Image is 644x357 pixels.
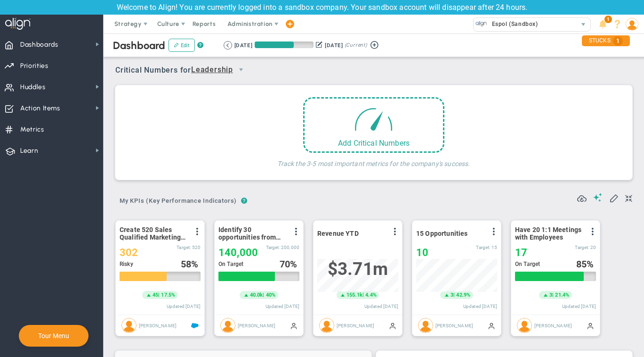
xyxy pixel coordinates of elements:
[115,62,251,79] span: Critical Numbers for
[593,193,603,202] span: Suggestions (AI Feature)
[266,245,280,250] span: Target:
[191,322,199,329] span: Salesforce Enabled<br ></span>Sandbox: Quarterly Leads and Opportunities
[177,245,191,250] span: Target:
[337,323,374,328] span: [PERSON_NAME]
[227,20,272,27] span: Administration
[281,245,299,250] span: 200,000
[181,259,201,269] div: %
[120,226,188,241] span: Create 520 Sales Qualified Marketing Leads
[362,292,364,298] span: |
[188,15,221,33] span: Reports
[153,291,158,299] span: 45
[234,41,252,50] div: [DATE]
[224,41,232,50] button: Go to previous period
[290,322,298,329] span: Manually Updated
[610,15,625,33] li: Help & Frequently Asked Questions (FAQ)
[345,41,367,50] span: (Current)
[613,36,623,46] span: 1
[418,318,433,333] img: Alvaro Sandoval
[365,292,377,298] span: 4.4%
[169,39,195,52] button: Edit
[167,304,201,309] span: Updated [DATE]
[115,193,241,210] button: My KPIs (Key Performance Indicators)
[488,322,495,329] span: Manually Updated
[552,292,554,298] span: |
[20,99,60,118] span: Action Items
[487,18,538,30] span: Espol (Sandbox)
[476,245,490,250] span: Target:
[233,62,249,78] span: select
[181,258,191,270] span: 58
[515,261,540,267] span: On Target
[346,291,362,299] span: 155.1k
[575,245,589,250] span: Target:
[192,245,201,250] span: 520
[115,193,241,208] span: My KPIs (Key Performance Indicators)
[113,39,165,52] span: Dashboard
[416,247,428,258] span: 10
[515,226,583,241] span: Have 20 1:1 Meetings with Employees
[238,323,275,328] span: [PERSON_NAME]
[35,332,72,340] button: Tour Menu
[577,192,587,202] span: Refresh Data
[389,322,396,329] span: Manually Updated
[220,318,235,333] img: Alvaro Sandoval
[626,18,638,31] img: 123218.Person.photo
[20,56,48,76] span: Priorities
[596,15,610,33] li: Announcements
[191,64,233,76] span: Leadership
[280,258,290,270] span: 70
[280,259,300,269] div: %
[463,304,497,309] span: Updated [DATE]
[161,292,175,298] span: 17.5%
[517,318,532,333] img: Alvaro Sandoval
[576,258,587,270] span: 85
[587,322,594,329] span: Manually Updated
[475,18,487,30] img: 33610.Company.photo
[328,259,388,279] span: $3,707,282
[158,292,160,298] span: |
[364,304,398,309] span: Updated [DATE]
[456,292,470,298] span: 42.9%
[120,261,133,267] span: Risky
[549,291,552,299] span: 3
[218,261,243,267] span: On Target
[121,318,137,333] img: Alvaro Sandoval
[590,245,596,250] span: 20
[515,247,527,258] span: 17
[451,291,453,299] span: 3
[266,292,275,298] span: 40%
[582,35,630,46] div: STUCKS
[266,304,299,309] span: Updated [DATE]
[325,41,343,50] div: [DATE]
[157,20,179,27] span: Culture
[305,139,443,148] div: Add Critical Numbers
[491,245,497,250] span: 15
[319,318,334,333] img: Alvaro Sandoval
[139,323,177,328] span: [PERSON_NAME]
[534,323,572,328] span: [PERSON_NAME]
[20,35,58,55] span: Dashboards
[20,120,44,140] span: Metrics
[609,193,619,202] span: Edit My KPIs
[555,292,569,298] span: 21.4%
[562,304,596,309] span: Updated [DATE]
[604,16,612,23] span: 1
[576,259,596,269] div: %
[255,42,314,48] div: Period Progress: 66% Day 59 of 89 with 30 remaining.
[577,18,590,31] span: select
[453,292,455,298] span: |
[20,141,38,161] span: Learn
[218,247,258,258] span: 140,000
[277,153,470,168] h4: Track the 3-5 most important metrics for the company's success.
[20,77,46,97] span: Huddles
[317,230,359,237] span: Revenue YTD
[250,291,263,299] span: 40.0k
[120,247,138,258] span: 302
[263,292,264,298] span: |
[114,20,142,27] span: Strategy
[435,323,473,328] span: [PERSON_NAME]
[218,226,287,241] span: Identify 30 opportunities from SmithCo resulting in $200K new sales
[416,230,468,237] span: 15 Opportunities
